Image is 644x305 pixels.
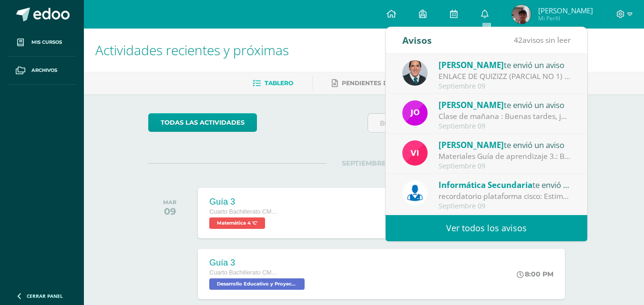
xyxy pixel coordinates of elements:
div: te envió un aviso [439,98,571,111]
a: Archivos [8,57,76,85]
span: [PERSON_NAME] [439,59,504,70]
input: Busca una actividad próxima aquí... [368,114,579,132]
div: Guía 3 [209,197,281,207]
span: [PERSON_NAME] [439,139,504,150]
div: Avisos [402,27,432,53]
span: Informática Secundaria [439,179,532,190]
div: te envió un aviso [439,178,571,191]
span: Actividades recientes y próximas [95,41,289,59]
span: Pendientes de entrega [342,79,423,87]
div: te envió un aviso [439,59,571,71]
span: Tablero [265,79,293,87]
span: Desarrollo Educativo y Proyecto de Vida 'C' [209,278,305,290]
div: recordatorio plataforma cisco: Estimados alumnos se les recuerda que la fecha limite para la entr... [439,191,571,202]
img: bd6d0aa147d20350c4821b7c643124fa.png [402,140,428,166]
a: Pendientes de entrega [332,76,423,91]
span: Mis cursos [31,39,62,46]
a: Mis cursos [8,29,76,57]
div: ENLACE DE QUIZIZZ (PARCIAL NO 1) / IV UNIDAD: Buenas tardes/noches Estimados todos Bendiciones, P... [439,71,571,82]
div: 09 [163,206,176,217]
a: Ver todos los avisos [386,215,587,241]
img: 6614adf7432e56e5c9e182f11abb21f1.png [402,100,428,126]
span: Mi Perfil [538,14,593,22]
img: 1753274786dac629da118cabaf3532ec.png [512,5,531,24]
div: Septiembre 09 [439,162,571,170]
span: SEPTIEMBRE [327,159,401,167]
a: Tablero [253,76,293,91]
span: Cuarto Bachillerato CMP Bachillerato en CCLL con Orientación en Computación [209,208,281,215]
div: 8:00 PM [517,270,553,278]
span: Cuarto Bachillerato CMP Bachillerato en CCLL con Orientación en Computación [209,269,281,276]
div: Materiales Guía de aprendizaje 3.: Buenos días estimados estudiantes. Les comparto el listado de ... [439,151,571,162]
span: [PERSON_NAME] [439,99,504,110]
div: MAR [163,199,176,206]
div: Septiembre 09 [439,122,571,130]
img: 6ed6846fa57649245178fca9fc9a58dd.png [402,180,428,206]
span: Matemática 4 'C' [209,217,265,229]
div: Guía 3 [209,258,307,268]
span: [PERSON_NAME] [538,6,593,15]
div: Clase de mañana : Buenas tardes, jóvenes: Les recuerdo que mañana tendremos un pequeño compartir ... [439,111,571,122]
span: avisos sin leer [514,35,571,45]
div: te envió un aviso [439,138,571,151]
img: 2306758994b507d40baaa54be1d4aa7e.png [402,60,428,86]
a: todas las Actividades [148,113,257,132]
span: Cerrar panel [27,293,63,299]
div: Septiembre 09 [439,82,571,90]
span: Archivos [31,67,57,74]
div: Septiembre 09 [439,202,571,210]
span: 42 [514,35,522,45]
